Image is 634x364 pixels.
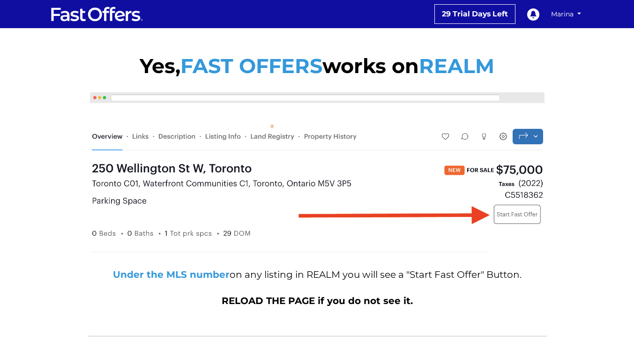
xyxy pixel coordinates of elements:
p: Yes, works on [88,52,547,80]
a: 29 Trial Days Left [435,5,515,23]
span: FAST OFFERS [180,53,322,78]
p: on any listing in REALM you will see a "Start Fast Offer" Button. [88,268,547,281]
strong: Under the MLS number [113,269,230,280]
a: Marina [548,6,584,22]
span: RELOAD THE PAGE if you do not see it. [222,295,413,306]
span: REALM [419,53,494,78]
